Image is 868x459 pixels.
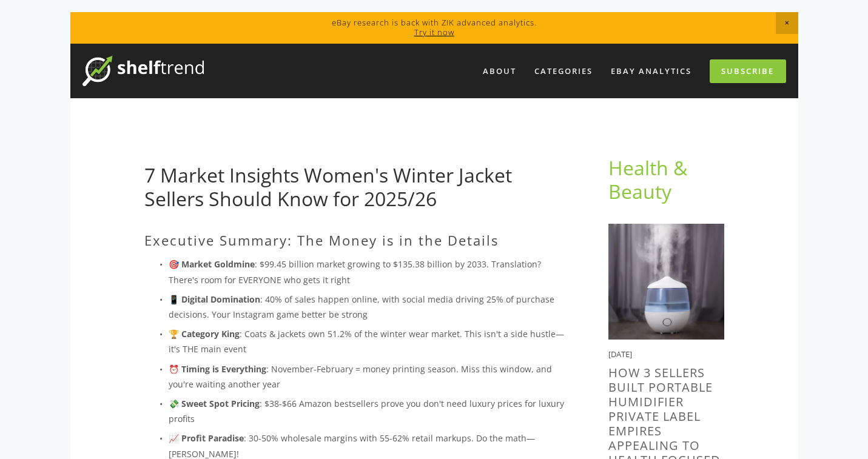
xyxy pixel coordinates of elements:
[414,27,454,38] a: Try it now
[169,361,570,392] p: : November-February = money printing season. Miss this window, and you're waiting another year
[169,258,255,270] strong: 🎯 Market Goldmine
[169,293,260,305] strong: 📱 Digital Domination
[608,155,692,204] a: Health & Beauty
[144,232,570,248] h2: Executive Summary: The Money is in the Details
[144,162,512,211] a: 7 Market Insights Women's Winter Jacket Sellers Should Know for 2025/26
[710,59,786,83] a: Subscribe
[169,396,570,426] p: : $38-$66 Amazon bestsellers prove you don't need luxury prices for luxury profits
[169,398,260,409] strong: 💸 Sweet Spot Pricing
[169,328,240,340] strong: 🏆 Category King
[475,61,524,81] a: About
[608,349,632,360] time: [DATE]
[527,61,601,81] div: Categories
[776,12,798,34] span: Close Announcement
[169,326,570,357] p: : Coats & jackets own 51.2% of the winter wear market. This isn't a side hustle—it's THE main event
[169,292,570,322] p: : 40% of sales happen online, with social media driving 25% of purchase decisions. Your Instagram...
[169,432,244,444] strong: 📈 Profit Paradise
[608,224,724,340] img: How 3 Sellers Built Portable Humidifier Private Label Empires Appealing To Health Focused Buyers
[82,56,204,86] img: ShelfTrend
[169,363,266,375] strong: ⏰ Timing is Everything
[603,61,699,81] a: eBay Analytics
[169,256,570,287] p: : $99.45 billion market growing to $135.38 billion by 2033. Translation? There's room for EVERYON...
